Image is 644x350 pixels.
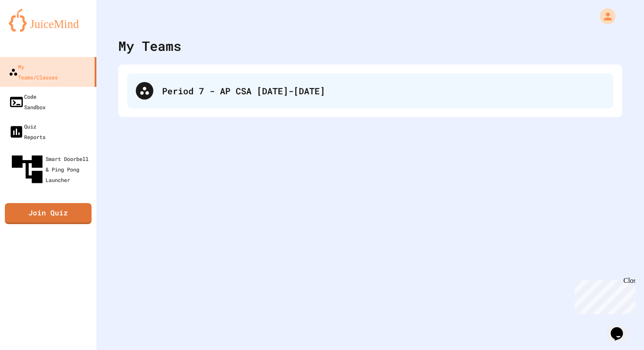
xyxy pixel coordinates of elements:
div: My Teams/Classes [9,61,58,82]
div: My Teams [118,36,181,56]
div: Code Sandbox [9,91,46,112]
div: Quiz Reports [9,121,46,142]
iframe: chat widget [607,315,635,341]
div: Period 7 - AP CSA [DATE]-[DATE] [162,84,605,97]
iframe: chat widget [571,277,635,314]
div: Chat with us now!Close [4,4,60,56]
div: Smart Doorbell & Ping Pong Launcher [9,151,93,188]
a: Join Quiz [5,203,92,224]
img: logo-orange.svg [9,9,88,32]
div: My Account [591,6,618,26]
div: Period 7 - AP CSA [DATE]-[DATE] [127,73,613,108]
